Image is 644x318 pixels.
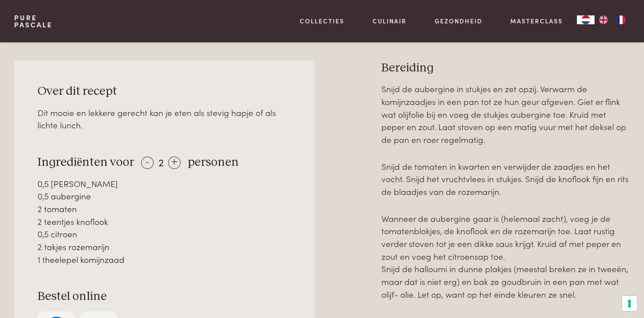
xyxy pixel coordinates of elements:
div: 0,5 citroen [38,228,291,240]
a: FR [612,15,630,24]
div: 2 teentjes knoflook [38,215,291,228]
p: Snijd de halloumi in dunne plakjes (meestal breken ze in tweeën, maar dat is niet erg) en bak ze... [381,262,630,300]
p: Snijd de tomaten in kwarten en verwijder de zaadjes en het vocht. Snijd het vruchtvlees in stukje... [381,160,630,198]
h3: Bestel online [38,289,291,304]
div: 2 tomaten [38,202,291,215]
h3: Over dit recept [38,84,291,99]
div: 1 theelepel komijnzaad [38,253,291,266]
aside: Language selected: Nederlands [577,15,630,24]
a: Culinair [373,16,407,26]
span: personen [188,156,239,168]
a: EN [595,15,612,24]
div: - [141,157,154,169]
div: 0,5 [PERSON_NAME] [38,177,291,190]
a: Masterclass [510,16,563,26]
span: Ingrediënten voor [38,156,134,168]
p: Wanneer de aubergine gaar is (helemaal zacht), voeg je de tomatenblokjes, de knoflook en de rozem... [381,212,630,263]
span: 2 [158,154,164,169]
a: NL [577,15,595,24]
h3: Bereiding [381,60,630,76]
a: Collecties [300,16,344,26]
button: Uw voorkeuren voor toestemming voor trackingtechnologieën [622,296,637,311]
div: 0,5 aubergine [38,190,291,202]
div: + [168,157,181,169]
ul: Language list [595,15,630,24]
div: Dit mooie en lekkere gerecht kan je eten als stevig hapje of als lichte lunch. [38,106,291,131]
a: Gezondheid [435,16,482,26]
div: 2 takjes rozemarijn [38,240,291,253]
p: Snijd de aubergine in stukjes en zet opzij. Verwarm de komijnzaadjes in een pan tot ze hun geur a... [381,82,630,146]
div: Language [577,15,595,24]
a: PurePascale [14,14,53,28]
